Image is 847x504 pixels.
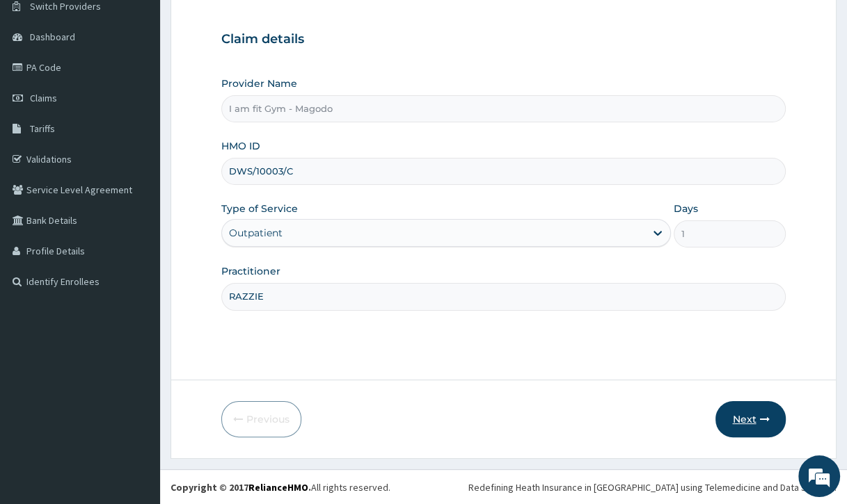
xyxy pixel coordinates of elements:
span: Tariffs [30,122,55,135]
textarea: Type your message and hit 'Enter' [7,347,265,396]
strong: Copyright © 2017 . [171,481,311,494]
button: Next [715,401,786,437]
button: Previous [221,401,301,437]
h3: Claim details [221,32,786,47]
span: We're online! [81,158,192,299]
label: Practitioner [221,264,280,278]
div: Redefining Heath Insurance in [GEOGRAPHIC_DATA] using Telemedicine and Data Science! [468,480,837,494]
a: RelianceHMO [248,481,308,494]
label: Type of Service [221,202,298,216]
label: Days [674,202,698,216]
span: Claims [30,92,57,104]
input: Enter Name [221,283,786,310]
span: Dashboard [30,31,75,43]
div: Minimize live chat window [228,7,262,40]
input: Enter HMO ID [221,158,786,185]
label: HMO ID [221,139,260,153]
div: Chat with us now [72,78,234,96]
label: Provider Name [221,76,297,90]
img: d_794563401_company_1708531726252_794563401 [26,70,56,104]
